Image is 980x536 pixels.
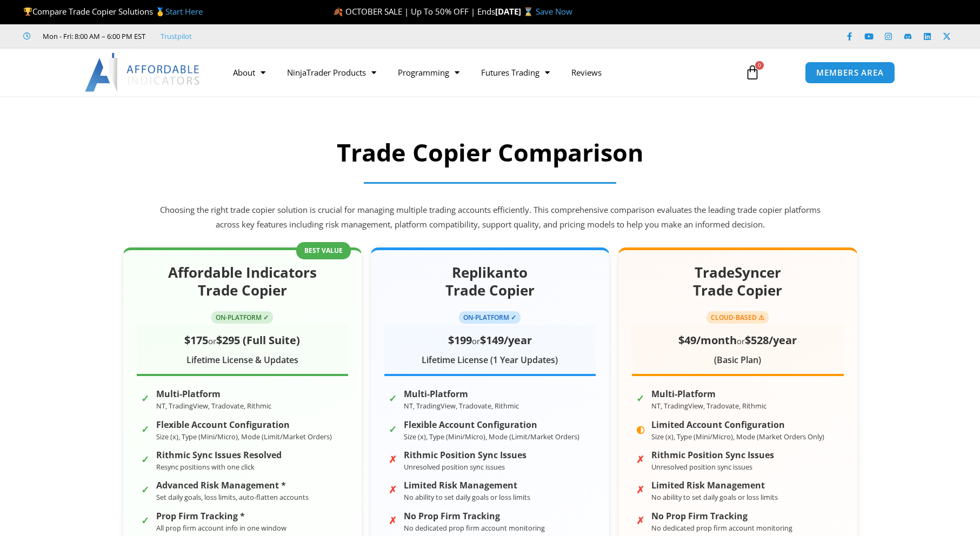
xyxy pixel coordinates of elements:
[216,333,300,347] span: $295 (Full Suite)
[156,462,255,472] small: Resync positions with one click
[636,451,646,460] span: ✗
[389,451,398,460] span: ✗
[156,480,309,491] strong: Advanced Risk Management *
[816,69,884,77] span: MEMBERS AREA
[448,333,472,347] span: $199
[141,451,151,460] span: ✓
[333,6,495,17] span: 🍂 OCTOBER SALE | Up To 50% OFF | Ends
[141,420,151,430] span: ✓
[651,432,824,441] small: Size (x), Type (Mini/Micro), Mode (Market Orders Only)
[141,481,151,491] span: ✓
[384,264,596,300] h2: Replikanto Trade Copier
[636,481,646,491] span: ✗
[24,8,32,16] img: 🏆
[158,137,823,169] h2: Trade Copier Comparison
[156,450,282,460] strong: Rithmic Sync Issues Resolved
[636,512,646,521] span: ✗
[404,523,545,533] small: No dedicated prop firm account monitoring
[495,6,536,17] strong: [DATE] ⌛
[137,264,348,300] h2: Affordable Indicators Trade Copier
[387,60,470,85] a: Programming
[651,523,792,533] small: No dedicated prop firm account monitoring
[404,389,519,399] strong: Multi-Platform
[211,311,273,324] span: ON-PLATFORM ✓
[156,401,271,411] small: NT, TradingView, Tradovate, Rithmic
[141,512,151,521] span: ✓
[389,390,398,399] span: ✓
[404,432,579,441] small: Size (x), Type (Mini/Micro), Mode (Limit/Market Orders)
[636,390,646,399] span: ✓
[23,6,203,17] span: Compare Trade Copier Solutions 🥇
[222,60,732,85] nav: Menu
[632,264,843,300] h2: TradeSyncer Trade Copier
[156,492,309,502] small: Set daily goals, loss limits, auto-flatten accounts
[384,330,596,350] div: or
[404,511,545,521] strong: No Prop Firm Tracking
[651,462,752,472] small: Unresolved position sync issues
[404,492,530,502] small: No ability to set daily goals or loss limits
[404,480,530,491] strong: Limited Risk Management
[165,6,203,17] a: Start Here
[678,333,737,347] span: $49/month
[389,512,398,521] span: ✗
[651,389,766,399] strong: Multi-Platform
[651,401,766,411] small: NT, TradingView, Tradovate, Rithmic
[384,352,596,368] div: Lifetime License (1 Year Updates)
[755,61,764,70] span: 0
[651,450,774,460] strong: Rithmic Position Sync Issues
[404,462,505,472] small: Unresolved position sync issues
[561,60,612,85] a: Reviews
[459,311,521,324] span: ON-PLATFORM ✓
[161,30,192,43] a: Trustpilot
[156,389,271,399] strong: Multi-Platform
[389,481,398,491] span: ✗
[156,432,332,441] small: Size (x), Type (Mini/Micro), Mode (Limit/Market Orders)
[85,53,201,92] img: LogoAI | Affordable Indicators – NinjaTrader
[536,6,572,17] a: Save Now
[404,420,579,430] strong: Flexible Account Configuration
[389,420,398,430] span: ✓
[276,60,387,85] a: NinjaTrader Products
[137,352,348,368] div: Lifetime License & Updates
[470,60,561,85] a: Futures Trading
[745,333,797,347] span: $528/year
[651,480,778,491] strong: Limited Risk Management
[729,57,776,88] a: 0
[137,330,348,350] div: or
[158,203,823,233] p: Choosing the right trade copier solution is crucial for managing multiple trading accounts effici...
[632,352,843,368] div: (Basic Plan)
[404,401,519,411] small: NT, TradingView, Tradovate, Rithmic
[706,311,769,324] span: CLOUD-BASED ⚠
[156,420,332,430] strong: Flexible Account Configuration
[156,523,286,533] small: All prop firm account info in one window
[805,62,895,84] a: MEMBERS AREA
[184,333,208,347] span: $175
[480,333,532,347] span: $149/year
[636,420,646,430] span: ◐
[222,60,276,85] a: About
[40,30,145,43] span: Mon - Fri: 8:00 AM – 6:00 PM EST
[404,450,526,460] strong: Rithmic Position Sync Issues
[651,420,824,430] strong: Limited Account Configuration
[651,492,778,502] small: No ability to set daily goals or loss limits
[651,511,792,521] strong: No Prop Firm Tracking
[156,511,286,521] strong: Prop Firm Tracking *
[141,390,151,399] span: ✓
[632,330,843,350] div: or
